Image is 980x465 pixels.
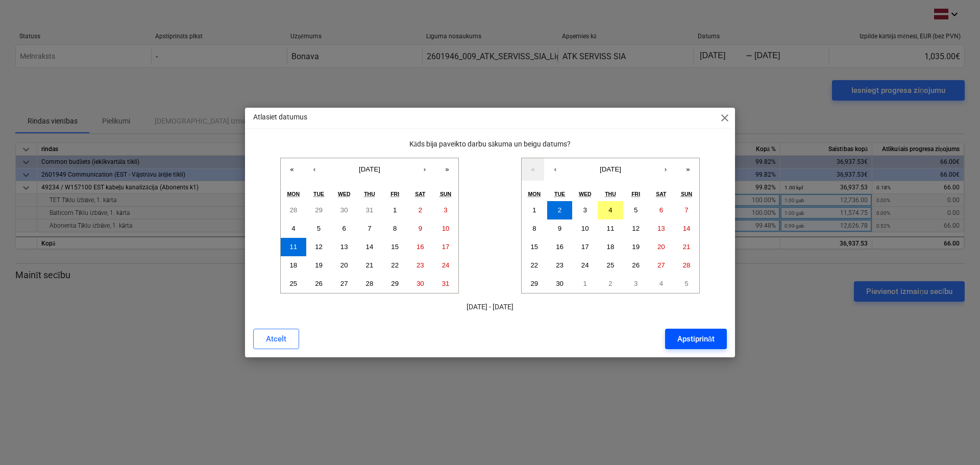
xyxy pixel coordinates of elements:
[683,225,691,232] abbr: September 14, 2025
[393,206,397,214] abbr: August 1, 2025
[366,261,374,269] abbr: August 21, 2025
[253,329,299,349] button: Atcelt
[607,261,615,269] abbr: September 25, 2025
[598,219,623,238] button: September 11, 2025
[649,238,674,256] button: September 20, 2025
[281,219,306,238] button: August 4, 2025
[530,261,538,269] abbr: September 22, 2025
[433,256,458,275] button: August 24, 2025
[289,280,297,287] abbr: August 25, 2025
[607,243,615,251] abbr: September 18, 2025
[684,206,688,214] abbr: September 7, 2025
[408,201,433,219] button: August 2, 2025
[253,112,307,123] p: Atlasiet datumus
[572,201,598,219] button: September 3, 2025
[382,238,408,256] button: August 15, 2025
[657,225,665,232] abbr: September 13, 2025
[572,238,598,256] button: September 17, 2025
[657,243,665,251] abbr: September 20, 2025
[315,206,323,214] abbr: July 29, 2025
[408,256,433,275] button: August 23, 2025
[605,191,616,197] abbr: Thursday
[442,243,450,251] abbr: August 17, 2025
[581,225,589,232] abbr: September 10, 2025
[289,261,297,269] abbr: August 18, 2025
[408,219,433,238] button: August 9, 2025
[634,206,638,214] abbr: September 5, 2025
[442,225,450,232] abbr: August 10, 2025
[391,280,399,287] abbr: August 29, 2025
[554,191,565,197] abbr: Tuesday
[600,165,621,173] span: [DATE]
[433,275,458,293] button: August 31, 2025
[558,225,561,232] abbr: September 9, 2025
[684,280,688,287] abbr: October 5, 2025
[366,280,374,287] abbr: August 28, 2025
[530,280,538,287] abbr: September 29, 2025
[366,243,374,251] abbr: August 14, 2025
[315,280,323,287] abbr: August 26, 2025
[547,256,573,275] button: September 23, 2025
[657,261,665,269] abbr: September 27, 2025
[393,225,397,232] abbr: August 8, 2025
[558,206,561,214] abbr: September 2, 2025
[522,158,544,181] button: «
[442,261,450,269] abbr: August 24, 2025
[440,191,451,197] abbr: Sunday
[572,219,598,238] button: September 10, 2025
[444,206,447,214] abbr: August 3, 2025
[522,238,547,256] button: September 15, 2025
[340,243,348,251] abbr: August 13, 2025
[547,275,573,293] button: September 30, 2025
[581,261,589,269] abbr: September 24, 2025
[303,158,326,181] button: ‹
[331,256,357,275] button: August 20, 2025
[382,275,408,293] button: August 29, 2025
[649,256,674,275] button: September 27, 2025
[366,206,374,214] abbr: July 31, 2025
[674,201,699,219] button: September 7, 2025
[281,201,306,219] button: July 28, 2025
[415,191,425,197] abbr: Saturday
[681,191,692,197] abbr: Sunday
[572,275,598,293] button: October 1, 2025
[306,219,332,238] button: August 5, 2025
[579,191,592,197] abbr: Wednesday
[623,201,649,219] button: September 5, 2025
[391,243,399,251] abbr: August 15, 2025
[547,238,573,256] button: September 16, 2025
[253,302,727,312] p: [DATE] - [DATE]
[433,219,458,238] button: August 10, 2025
[359,165,380,173] span: [DATE]
[382,219,408,238] button: August 8, 2025
[289,243,297,251] abbr: August 11, 2025
[390,191,399,197] abbr: Friday
[331,219,357,238] button: August 6, 2025
[598,256,623,275] button: September 25, 2025
[391,261,399,269] abbr: August 22, 2025
[357,238,382,256] button: August 14, 2025
[266,332,286,346] div: Atcelt
[623,256,649,275] button: September 26, 2025
[674,256,699,275] button: September 28, 2025
[436,158,458,181] button: »
[408,238,433,256] button: August 16, 2025
[530,243,538,251] abbr: September 15, 2025
[677,332,715,346] div: Apstiprināt
[313,191,324,197] abbr: Tuesday
[419,206,422,214] abbr: August 2, 2025
[556,280,563,287] abbr: September 30, 2025
[306,238,332,256] button: August 12, 2025
[281,238,306,256] button: August 11, 2025
[598,238,623,256] button: September 18, 2025
[634,280,638,287] abbr: October 3, 2025
[631,191,640,197] abbr: Friday
[315,261,323,269] abbr: August 19, 2025
[567,158,654,181] button: [DATE]
[326,158,413,181] button: [DATE]
[317,225,321,232] abbr: August 5, 2025
[253,139,727,150] p: Kāds bija paveikto darbu sākuma un beigu datums?
[281,256,306,275] button: August 18, 2025
[556,261,563,269] abbr: September 23, 2025
[522,256,547,275] button: September 22, 2025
